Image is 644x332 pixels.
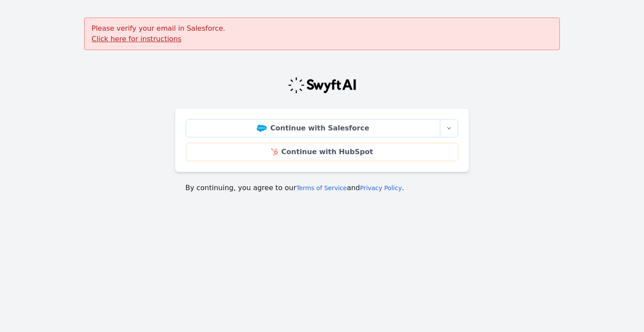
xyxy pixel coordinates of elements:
a: Terms of Service [296,184,347,191]
div: Please verify your email in Salesforce. [84,18,560,50]
a: Click here for instructions [92,35,181,43]
a: Continue with HubSpot [186,143,458,161]
a: Continue with Salesforce [186,119,440,137]
p: By continuing, you agree to our and . [185,183,459,193]
img: Swyft Logo [287,76,357,94]
img: Salesforce [257,125,267,132]
a: Privacy Policy [360,184,402,191]
img: HubSpot [271,148,278,155]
